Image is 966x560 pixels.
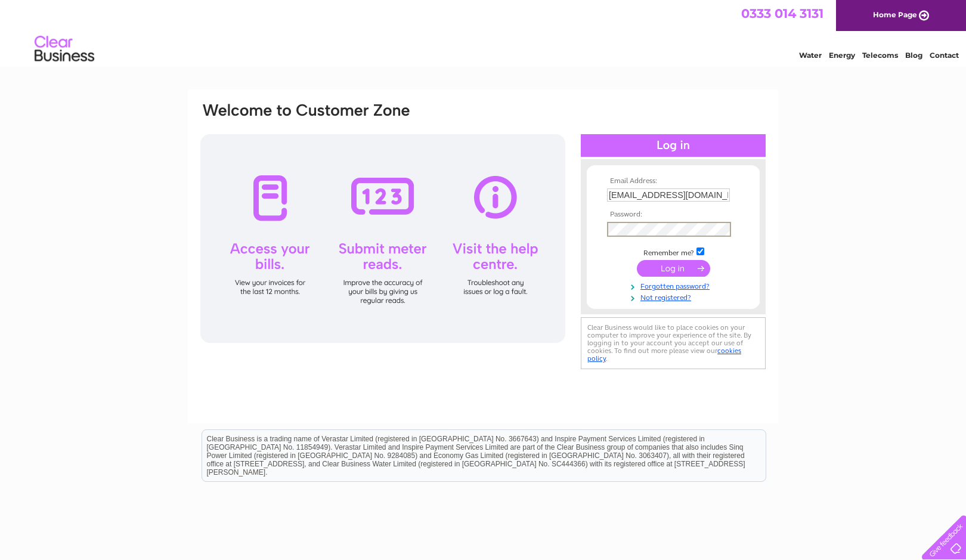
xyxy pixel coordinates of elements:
a: Telecoms [862,51,898,60]
a: Water [799,51,822,60]
div: Clear Business is a trading name of Verastar Limited (registered in [GEOGRAPHIC_DATA] No. 3667643... [202,7,766,58]
td: Remember me? [604,246,742,258]
a: Contact [930,51,959,60]
a: Not registered? [607,291,742,302]
input: Submit [637,260,710,277]
th: Email Address: [604,177,742,185]
a: cookies policy [587,346,741,363]
img: logo.png [34,31,95,67]
a: Forgotten password? [607,280,742,291]
div: Clear Business would like to place cookies on your computer to improve your experience of the sit... [581,317,766,369]
a: 0333 014 3131 [741,6,823,21]
th: Password: [604,211,742,219]
a: Energy [829,51,855,60]
a: Blog [905,51,922,60]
